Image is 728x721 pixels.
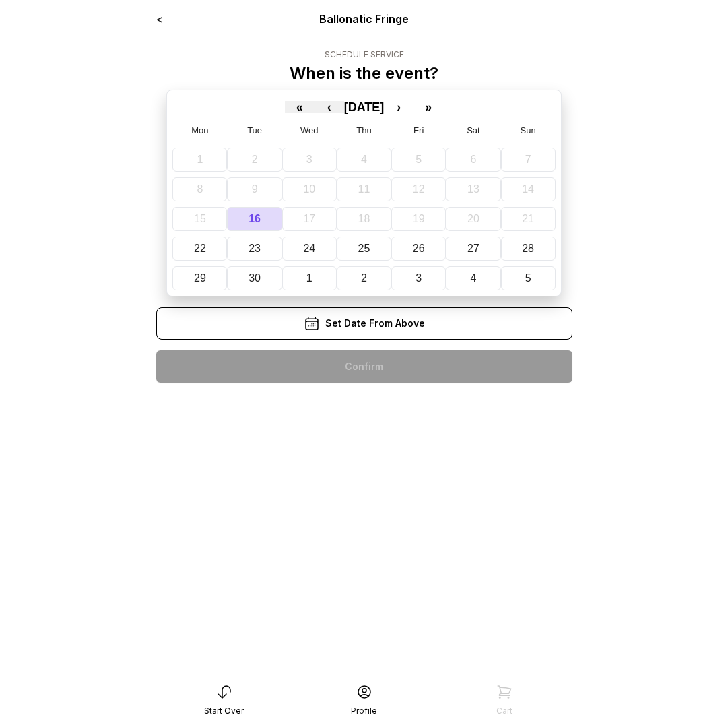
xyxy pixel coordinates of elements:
[191,125,208,135] abbr: Monday
[501,177,556,201] button: September 14, 2025
[351,706,377,716] div: Profile
[446,148,500,172] button: September 6, 2025
[290,49,438,60] div: Schedule Service
[413,183,425,195] abbr: September 12, 2025
[337,177,391,201] button: September 11, 2025
[467,213,479,224] abbr: September 20, 2025
[470,272,476,284] abbr: October 4, 2025
[315,101,344,113] button: ‹
[247,125,262,135] abbr: Tuesday
[358,213,370,224] abbr: September 18, 2025
[282,207,337,231] button: September 17, 2025
[337,266,391,290] button: October 2, 2025
[303,243,315,254] abbr: September 24, 2025
[172,266,227,290] button: September 29, 2025
[249,272,261,284] abbr: September 30, 2025
[197,183,203,195] abbr: September 8, 2025
[413,125,424,135] abbr: Friday
[522,243,534,254] abbr: September 28, 2025
[413,213,425,224] abbr: September 19, 2025
[446,207,500,231] button: September 20, 2025
[303,183,315,195] abbr: September 10, 2025
[249,213,261,224] abbr: September 16, 2025
[337,207,391,231] button: September 18, 2025
[467,183,479,195] abbr: September 13, 2025
[252,183,258,195] abbr: September 9, 2025
[194,243,206,254] abbr: September 22, 2025
[467,125,480,135] abbr: Saturday
[172,237,227,261] button: September 22, 2025
[194,272,206,284] abbr: September 29, 2025
[156,12,163,26] a: <
[282,177,337,201] button: September 10, 2025
[470,154,476,165] abbr: September 6, 2025
[522,183,534,195] abbr: September 14, 2025
[391,148,446,172] button: September 5, 2025
[496,706,512,716] div: Cart
[337,148,391,172] button: September 4, 2025
[416,272,422,284] abbr: October 3, 2025
[525,272,531,284] abbr: October 5, 2025
[521,125,536,135] abbr: Sunday
[285,101,315,113] button: «
[467,243,479,254] abbr: September 27, 2025
[227,266,282,290] button: September 30, 2025
[227,207,282,231] button: September 16, 2025
[446,237,500,261] button: September 27, 2025
[194,213,206,224] abbr: September 15, 2025
[227,237,282,261] button: September 23, 2025
[227,148,282,172] button: September 2, 2025
[303,213,315,224] abbr: September 17, 2025
[337,237,391,261] button: September 25, 2025
[344,101,385,113] button: [DATE]
[197,154,203,165] abbr: September 1, 2025
[306,154,312,165] abbr: September 3, 2025
[358,243,370,254] abbr: September 25, 2025
[172,148,227,172] button: September 1, 2025
[282,237,337,261] button: September 24, 2025
[501,148,556,172] button: September 7, 2025
[172,207,227,231] button: September 15, 2025
[252,154,258,165] abbr: September 2, 2025
[501,237,556,261] button: September 28, 2025
[501,207,556,231] button: September 21, 2025
[522,213,534,224] abbr: September 21, 2025
[239,11,489,27] div: Ballonatic Fringe
[501,266,556,290] button: October 5, 2025
[306,272,312,284] abbr: October 1, 2025
[413,101,443,113] button: »
[391,177,446,201] button: September 12, 2025
[172,177,227,201] button: September 8, 2025
[282,266,337,290] button: October 1, 2025
[156,307,572,340] div: Set Date From Above
[290,63,438,84] p: When is the event?
[249,243,261,254] abbr: September 23, 2025
[361,154,367,165] abbr: September 4, 2025
[227,177,282,201] button: September 9, 2025
[391,207,446,231] button: September 19, 2025
[413,243,425,254] abbr: September 26, 2025
[391,266,446,290] button: October 3, 2025
[300,125,319,135] abbr: Wednesday
[204,706,244,716] div: Start Over
[384,101,413,113] button: ›
[446,266,500,290] button: October 4, 2025
[416,154,422,165] abbr: September 5, 2025
[282,148,337,172] button: September 3, 2025
[358,183,370,195] abbr: September 11, 2025
[391,237,446,261] button: September 26, 2025
[344,100,385,114] span: [DATE]
[446,177,500,201] button: September 13, 2025
[356,125,371,135] abbr: Thursday
[361,272,367,284] abbr: October 2, 2025
[525,154,531,165] abbr: September 7, 2025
